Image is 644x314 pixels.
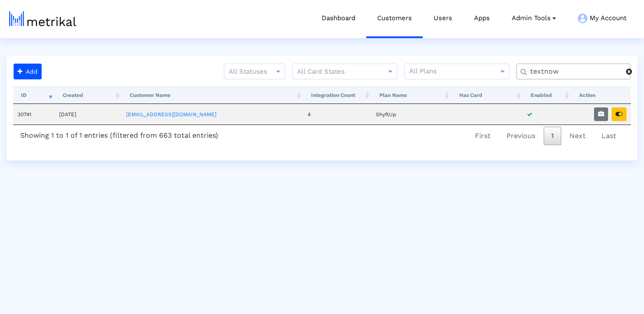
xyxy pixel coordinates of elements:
[451,86,523,104] th: Has Card: activate to sort column ascending
[578,14,587,23] img: my-account-menu-icon.png
[13,104,55,125] td: 30741
[562,127,593,145] a: Next
[372,104,451,125] td: ShyftUp
[55,86,121,104] th: Created: activate to sort column ascending
[13,125,225,143] div: Showing 1 to 1 of 1 entries (filtered from 663 total entries)
[524,67,626,76] input: Customer Name
[467,127,498,145] a: First
[303,86,372,104] th: Integration Count: activate to sort column ascending
[122,86,304,104] th: Customer Name: activate to sort column ascending
[55,104,121,125] td: [DATE]
[303,104,372,125] td: 4
[9,11,76,26] img: metrical-logo-light.png
[409,66,500,78] input: All Plans
[523,86,571,104] th: Enabled: activate to sort column ascending
[544,127,561,145] a: 1
[594,127,624,145] a: Last
[13,86,55,104] th: ID: activate to sort column ascending
[372,86,451,104] th: Plan Name: activate to sort column ascending
[571,86,631,104] th: Action
[297,66,377,78] input: All Card States
[14,64,42,79] button: Add
[126,111,216,118] a: [EMAIL_ADDRESS][DOMAIN_NAME]
[499,127,543,145] a: Previous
